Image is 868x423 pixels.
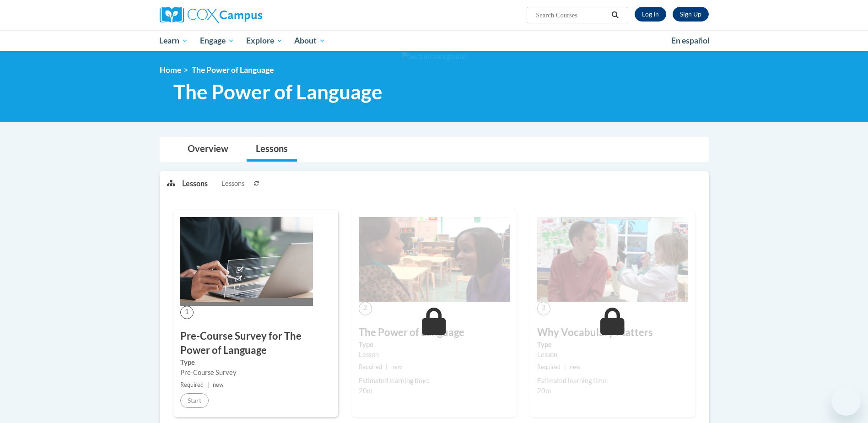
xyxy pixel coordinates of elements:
[173,80,383,104] span: The Power of Language
[537,376,688,386] div: Estimated learning time:
[402,52,467,62] img: Section background
[671,36,710,45] span: En español
[386,363,388,370] span: |
[160,7,262,23] img: Cox Campus
[178,137,237,162] a: Overview
[359,302,372,315] span: 2
[200,35,234,46] span: Engage
[159,35,188,46] span: Learn
[192,65,274,75] span: The Power of Language
[359,363,382,370] span: Required
[288,30,331,51] a: About
[359,376,510,386] div: Estimated learning time:
[207,381,209,388] span: |
[537,350,688,360] div: Lesson
[359,217,510,302] img: Course Image
[359,350,510,360] div: Lesson
[247,137,297,162] a: Lessons
[180,368,331,378] div: Pre-Course Survey
[537,325,688,340] h3: Why Vocabulary Matters
[564,363,566,370] span: |
[831,386,861,416] iframe: Button to launch messaging window
[146,30,722,51] div: Main menu
[154,30,194,51] a: Learn
[182,179,208,189] p: Lessons
[673,7,709,22] a: Register
[535,10,608,21] input: Search Courses
[359,340,510,350] label: Type
[180,217,313,306] img: Course Image
[180,358,331,368] label: Type
[391,363,402,370] span: new
[537,363,561,370] span: Required
[608,10,622,21] button: Search
[537,387,551,395] span: 20m
[180,381,204,388] span: Required
[180,329,331,358] h3: Pre-Course Survey for The Power of Language
[180,393,209,408] button: Start
[537,340,688,350] label: Type
[665,31,716,50] a: En español
[221,179,244,189] span: Lessons
[240,30,289,51] a: Explore
[194,30,240,51] a: Engage
[359,325,510,340] h3: The Power of Language
[180,306,194,319] span: 1
[294,35,325,46] span: About
[570,363,581,370] span: new
[635,7,666,22] a: Log In
[160,65,181,75] a: Home
[537,217,688,302] img: Course Image
[213,381,224,388] span: new
[160,7,334,23] a: Cox Campus
[537,302,550,315] span: 3
[359,387,372,395] span: 20m
[246,35,283,46] span: Explore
